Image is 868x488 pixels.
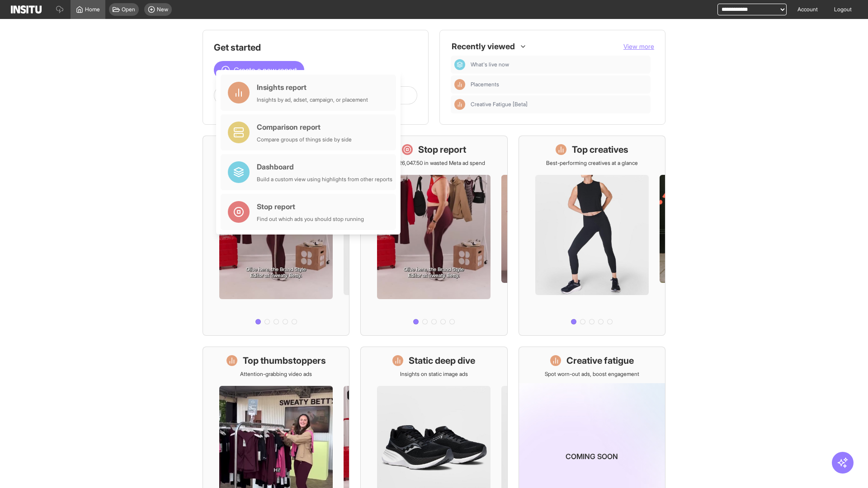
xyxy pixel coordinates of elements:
[122,6,135,13] span: Open
[11,5,42,14] img: Logo
[257,161,392,172] div: Dashboard
[243,354,326,367] h1: Top thumbstoppers
[546,160,638,167] p: Best-performing creatives at a glance
[471,61,509,68] span: What's live now
[257,122,352,132] div: Comparison report
[471,101,647,108] span: Creative Fatigue [Beta]
[214,61,304,79] button: Create a new report
[454,79,465,90] div: Insights
[382,160,485,167] p: Save £26,047.50 in wasted Meta ad spend
[257,96,368,103] div: Insights by ad, adset, campaign, or placement
[519,136,665,336] a: Top creativesBest-performing creatives at a glance
[623,42,654,50] span: View more
[157,6,168,13] span: New
[454,59,465,70] div: Dashboard
[257,82,368,93] div: Insights report
[85,6,100,13] span: Home
[257,201,364,212] div: Stop report
[257,136,352,143] div: Compare groups of things side by side
[257,176,392,183] div: Build a custom view using highlights from other reports
[240,371,312,378] p: Attention-grabbing video ads
[234,65,297,75] span: Create a new report
[257,216,364,223] div: Find out which ads you should stop running
[418,143,466,156] h1: Stop report
[203,136,349,336] a: What's live nowSee all active ads instantly
[623,42,654,51] button: View more
[471,81,499,88] span: Placements
[471,101,528,108] span: Creative Fatigue [Beta]
[409,354,475,367] h1: Static deep dive
[454,99,465,110] div: Insights
[471,81,647,88] span: Placements
[471,61,647,68] span: What's live now
[572,143,628,156] h1: Top creatives
[360,136,507,336] a: Stop reportSave £26,047.50 in wasted Meta ad spend
[214,41,417,54] h1: Get started
[400,371,468,378] p: Insights on static image ads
